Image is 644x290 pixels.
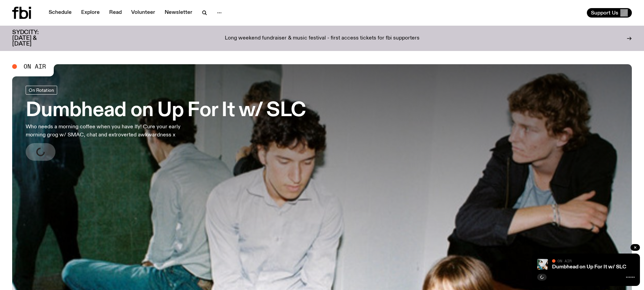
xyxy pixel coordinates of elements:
[26,123,199,139] p: Who needs a morning coffee when you have Ify! Cure your early morning grog w/ SMAC, chat and extr...
[587,8,632,18] button: Support Us
[77,8,104,18] a: Explore
[45,8,76,18] a: Schedule
[537,259,548,270] img: dumbhead 4 slc
[105,8,126,18] a: Read
[225,35,420,42] p: Long weekend fundraiser & music festival - first access tickets for fbi supporters
[161,8,196,18] a: Newsletter
[557,259,572,263] span: On Air
[26,86,305,161] a: Dumbhead on Up For It w/ SLCWho needs a morning coffee when you have Ify! Cure your early morning...
[29,87,54,93] span: On Rotation
[552,264,626,270] a: Dumbhead on Up For It w/ SLC
[26,101,305,120] h3: Dumbhead on Up For It w/ SLC
[12,30,55,47] h3: SYDCITY: [DATE] & [DATE]
[591,10,618,16] span: Support Us
[26,86,57,95] a: On Rotation
[127,8,159,18] a: Volunteer
[24,63,46,70] span: On Air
